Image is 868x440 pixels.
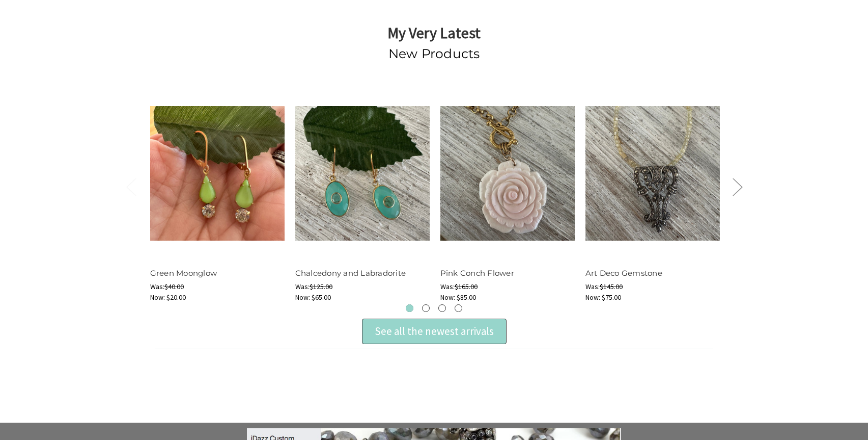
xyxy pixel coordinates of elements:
[295,106,430,241] img: Chalcedony and Labradorite
[150,106,285,241] img: Green Moonglow
[457,293,476,302] span: $85.00
[727,171,747,202] button: Next
[150,268,217,278] a: Green Moonglow
[440,293,455,302] span: Now:
[166,293,186,302] span: $20.00
[375,323,494,340] div: See all the newest arrivals
[585,106,720,241] img: Art Deco Gemstone
[150,44,718,64] h2: New Products
[455,282,478,291] span: $165.00
[438,304,446,312] button: 3 of 3
[585,85,720,262] a: Art Deco Gemstone
[312,293,331,302] span: $65.00
[150,281,285,292] div: Was:
[150,293,165,302] span: Now:
[440,268,514,278] a: Pink Conch Flower
[362,319,507,344] div: See all the newest arrivals
[295,85,430,262] a: Chalcedony and Labradorite
[121,171,141,202] button: Previous
[150,85,285,262] a: Green Moonglow
[585,281,720,292] div: Was:
[295,268,406,278] a: Chalcedony and Labradorite
[602,293,621,302] span: $75.00
[440,106,575,241] img: Pink Conch Flower
[440,281,575,292] div: Was:
[585,293,600,302] span: Now:
[310,282,332,291] span: $125.00
[406,304,413,312] button: 1 of 3
[440,85,575,262] a: Pink Conch Flower
[164,282,184,291] span: $40.00
[600,282,623,291] span: $145.00
[455,304,462,312] button: 4 of 3
[295,281,430,292] div: Was:
[422,304,430,312] button: 2 of 3
[295,293,310,302] span: Now:
[387,23,481,42] strong: My Very Latest
[585,268,662,278] a: Art Deco Gemstone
